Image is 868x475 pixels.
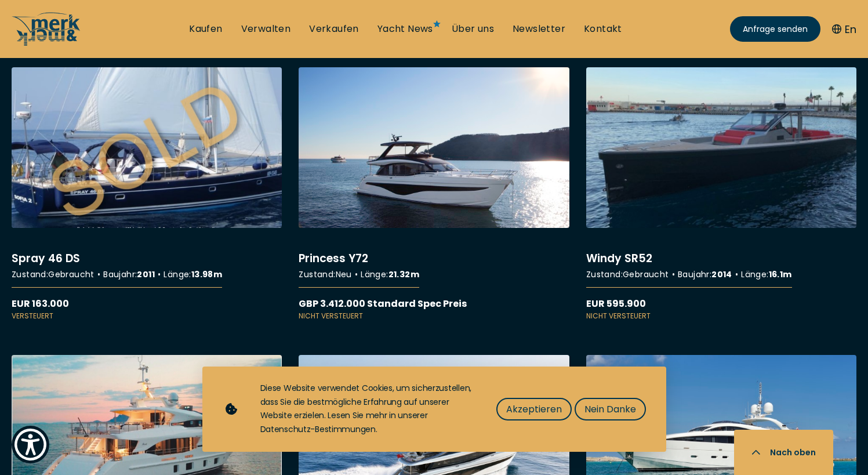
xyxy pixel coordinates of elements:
a: More details aboutSpray 46 DS [12,67,282,321]
button: Nach oben [734,430,833,475]
a: Verwalten [241,23,291,35]
a: Anfrage senden [730,16,820,42]
span: Nein Danke [584,402,636,416]
a: Yacht News [377,23,433,35]
span: Akzeptieren [506,402,562,416]
a: Kaufen [189,23,222,35]
a: Verkaufen [309,23,359,35]
button: Akzeptieren [496,398,572,420]
a: More details aboutPrincess Y72 [299,67,569,321]
button: Show Accessibility Preferences [12,426,49,463]
a: Kontakt [584,23,622,35]
span: Anfrage senden [743,23,808,35]
a: More details aboutWindy SR52 [586,67,856,321]
a: Über uns [452,23,494,35]
button: Nein Danke [575,398,646,420]
div: Diese Website verwendet Cookies, um sicherzustellen, dass Sie die bestmögliche Erfahrung auf unse... [260,382,473,437]
a: Newsletter [513,23,565,35]
button: En [832,21,856,37]
a: Datenschutz-Bestimmungen [260,423,376,435]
